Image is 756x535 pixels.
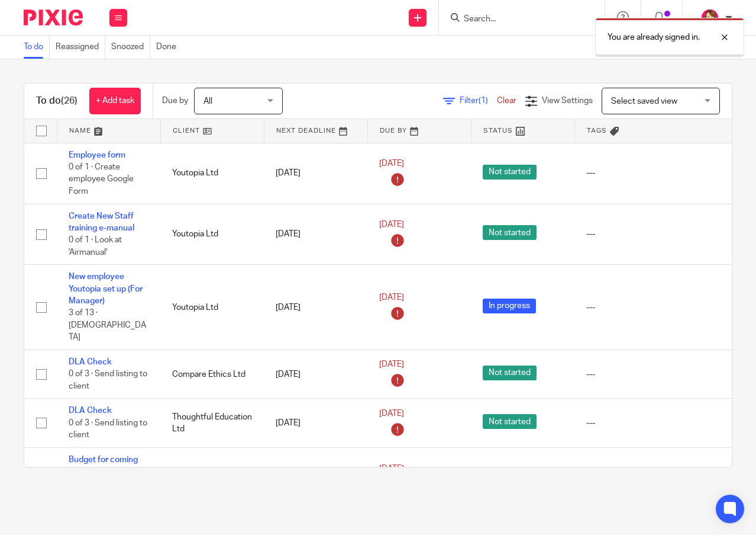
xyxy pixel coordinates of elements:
span: Not started [483,225,537,240]
a: Reassigned [56,36,105,59]
td: [DATE] [264,204,367,265]
td: [DATE] [264,399,367,447]
td: Thoughtful Education Ltd [160,399,264,447]
span: [DATE] [379,361,404,369]
td: Youtopia Ltd [160,143,264,204]
span: [DATE] [379,294,404,302]
span: Select saved view [611,97,677,105]
td: Youtopia Ltd [160,204,264,265]
p: Due by [162,95,188,107]
a: Clear [497,97,516,105]
div: --- [586,302,744,313]
span: (26) [61,96,77,105]
a: Done [156,36,182,59]
td: [DATE] [264,265,367,350]
span: Tags [587,127,607,134]
h1: To do [36,95,77,107]
span: All [203,97,212,105]
td: Compare Ethics Ltd [160,350,264,399]
span: 0 of 3 · Send listing to client [69,370,147,391]
a: DLA Check [69,406,112,415]
span: 0 of 1 · Create employee Google Form [69,163,134,196]
span: (1) [479,97,488,105]
span: [DATE] [379,464,404,473]
span: 0 of 3 · Send listing to client [69,419,147,440]
td: [DATE] [264,350,367,399]
td: [DATE] [264,447,367,508]
span: In progress [483,299,536,313]
span: [DATE] [379,409,404,418]
span: Filter [460,97,497,105]
div: --- [586,417,744,429]
a: Budget for coming year [69,456,138,476]
p: You are already signed in. [608,31,700,43]
td: Youtopia Ltd [160,265,264,350]
td: [DATE] [264,143,367,204]
img: Katherine%20-%20Pink%20cartoon.png [700,8,719,27]
a: New employee Youtopia set up (For Manager) [69,273,143,305]
span: View Settings [542,97,593,105]
div: --- [586,228,744,240]
span: [DATE] [379,220,404,229]
a: Employee form [69,151,125,159]
td: [PERSON_NAME] Advisory Ltd [160,447,264,508]
span: [DATE] [379,159,404,168]
a: Create New Staff training e-manual [69,212,134,232]
a: + Add task [89,88,141,114]
a: Snoozed [111,36,150,59]
div: --- [586,369,744,380]
a: To do [24,36,50,59]
span: Not started [483,165,537,180]
img: Pixie [24,9,83,25]
span: Not started [483,414,537,429]
span: 3 of 13 · [DEMOGRAPHIC_DATA] [69,309,146,342]
span: Not started [483,366,537,380]
span: 0 of 1 · Look at 'Airmanual' [69,236,122,257]
a: DLA Check [69,358,112,366]
div: --- [586,167,744,179]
